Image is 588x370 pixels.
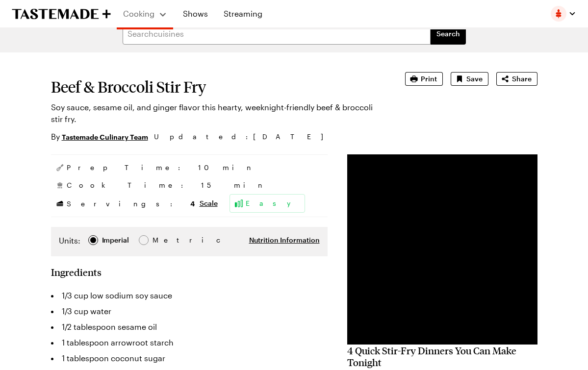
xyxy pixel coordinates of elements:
[190,198,195,208] span: 4
[59,235,80,247] label: Units:
[123,4,167,24] button: Cooking
[51,131,148,143] p: By
[51,101,378,125] p: Soy sauce, sesame oil, and ginger flavor this hearty, weeknight-friendly beef & broccoli stir fry.
[62,131,148,142] a: Tastemade Culinary Team
[102,235,129,246] div: Imperial
[347,154,537,345] video-js: Video Player
[246,198,301,208] span: Easy
[249,235,320,245] button: Nutrition Information
[67,163,255,173] span: Prep Time: 10 min
[451,72,488,86] button: Save recipe
[51,335,328,350] li: 1 tablespoon arrowroot starch
[51,266,102,278] h2: Ingredients
[12,8,111,20] a: To Tastemade Home Page
[51,303,328,319] li: 1/3 cup water
[67,198,195,209] span: Servings:
[153,235,173,246] div: Metric
[102,235,130,246] span: Imperial
[496,72,537,86] button: Share
[154,131,333,142] span: Updated : [DATE]
[551,6,566,22] img: Profile picture
[51,350,328,366] li: 1 tablespoon coconut sugar
[405,72,443,86] button: Print
[51,78,378,96] h1: Beef & Broccoli Stir Fry
[466,74,483,84] span: Save
[153,235,174,246] span: Metric
[421,74,437,84] span: Print
[431,23,466,45] button: filters
[51,288,328,303] li: 1/3 cup low sodium soy sauce
[67,180,266,190] span: Cook Time: 15 min
[59,235,173,248] div: Imperial Metric
[512,74,532,84] span: Share
[347,345,537,368] h2: 4 Quick Stir-Fry Dinners You Can Make Tonight
[51,319,328,335] li: 1/2 tablespoon sesame oil
[200,198,218,208] button: Scale
[123,9,154,18] span: Cooking
[436,29,460,39] span: Search
[551,6,576,22] button: Profile picture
